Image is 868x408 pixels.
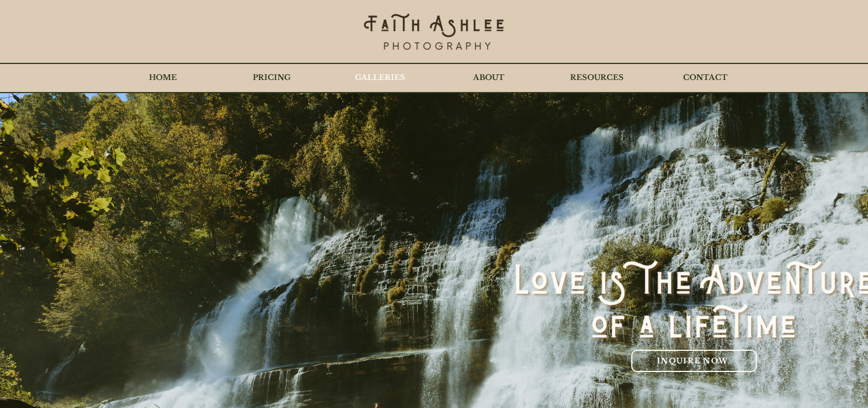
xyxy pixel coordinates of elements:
a: RESOURCES [543,63,651,92]
a: CONTACT [651,63,760,92]
p: CONTACT [677,63,733,92]
a: GALLERIES [326,63,434,92]
p: HOME [143,63,183,92]
iframe: Wix Chat [737,370,868,408]
a: ABOUT [434,63,543,92]
p: ABOUT [467,63,510,92]
p: RESOURCES [564,63,629,92]
img: Faith's Logo Black_edited_edited.png [362,11,505,54]
p: PRICING [247,63,296,92]
p: GALLERIES [349,63,411,92]
span: INQUIRE NOW [657,356,728,366]
nav: Site [108,63,760,92]
a: INQUIRE NOW [631,350,757,372]
div: PRICING [217,63,326,92]
a: HOME [108,63,217,92]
